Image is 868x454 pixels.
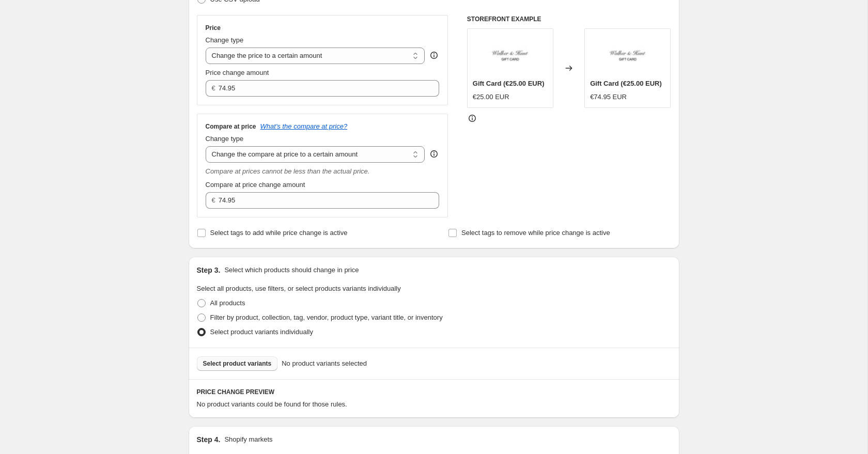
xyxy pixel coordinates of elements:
[473,93,509,101] span: €25.00 EUR
[212,84,215,92] span: €
[282,358,367,369] span: No product variants selected
[206,181,305,189] span: Compare at price change amount
[467,15,671,23] h6: STOREFRONT EXAMPLE
[219,80,424,97] input: 80.00
[197,400,347,408] span: No product variants could be found for those rules.
[206,24,221,32] h3: Price
[197,285,401,292] span: Select all products, use filters, or select products variants individually
[224,434,272,445] p: Shopify markets
[607,34,648,75] img: GIFT_CARD_80x.jpg
[197,388,671,396] h6: PRICE CHANGE PREVIEW
[590,80,662,87] span: Gift Card (€25.00 EUR)
[206,122,256,131] h3: Compare at price
[590,93,627,101] span: €74.95 EUR
[224,265,359,275] p: Select which products should change in price
[206,36,244,44] span: Change type
[489,34,531,75] img: GIFT_CARD_80x.jpg
[210,229,348,237] span: Select tags to add while price change is active
[219,192,424,209] input: 80.00
[210,314,443,321] span: Filter by product, collection, tag, vendor, product type, variant title, or inventory
[197,434,221,445] h2: Step 4.
[461,229,610,237] span: Select tags to remove while price change is active
[206,69,269,76] span: Price change amount
[203,359,272,368] span: Select product variants
[197,265,221,275] h2: Step 3.
[429,50,439,60] div: help
[212,196,215,204] span: €
[210,299,245,307] span: All products
[206,167,370,175] i: Compare at prices cannot be less than the actual price.
[206,135,244,143] span: Change type
[429,149,439,159] div: help
[197,356,278,371] button: Select product variants
[210,328,313,336] span: Select product variants individually
[473,80,545,87] span: Gift Card (€25.00 EUR)
[260,122,348,130] button: What's the compare at price?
